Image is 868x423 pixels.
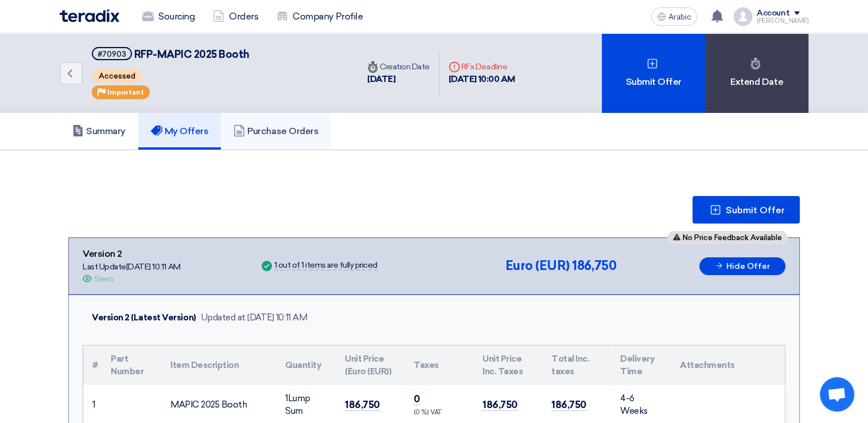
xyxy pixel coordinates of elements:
[726,206,785,215] span: Submit Offer
[98,50,126,58] div: #70903
[730,75,783,89] font: Extend Date
[611,346,671,385] th: Delivery Time
[482,399,517,411] span: 186,750
[367,62,430,72] font: Creation Date
[336,346,404,385] th: Unit Price (Euro (EUR))
[107,88,144,96] span: Important
[367,73,430,86] div: [DATE]
[83,346,102,385] th: #
[757,18,808,24] div: [PERSON_NAME]
[293,10,363,23] font: Company Profile
[158,10,194,23] font: Sourcing
[285,393,310,417] font: Lump Sum
[542,346,611,385] th: Total Inc. taxes
[165,126,209,136] font: My Offers
[92,47,250,61] h5: RFP-MAPIC 2025 Booth
[170,399,247,410] font: MAPIC 2025 Booth
[102,346,161,385] th: Part Number
[726,261,770,271] font: Hide Offer
[221,113,331,150] a: Purchase Orders
[449,74,515,84] font: [DATE] 10:00 AM
[683,234,782,241] span: No Price Feedback Available
[138,113,221,150] a: My Offers
[134,48,250,61] span: RFP-MAPIC 2025 Booth
[83,247,122,261] font: Version 2
[60,9,119,22] img: Teradix logo
[757,9,789,18] div: Account
[414,393,420,405] span: 0
[692,196,800,224] button: Submit Offer
[449,62,507,72] font: RFx Deadline
[345,399,380,411] span: 186,750
[86,126,126,136] font: Summary
[93,69,141,83] span: Accessed
[92,311,196,324] div: Version 2 (Latest Version)
[572,258,616,273] span: 186,750
[276,346,336,385] th: Quantity
[820,377,854,412] div: Open chat
[133,4,204,29] a: Sourcing
[161,346,276,385] th: Item Description
[285,393,288,404] span: 1
[473,346,542,385] th: Unit Price Inc. Taxes
[668,13,691,21] span: Arabic
[551,399,586,411] span: 186,750
[247,126,318,136] font: Purchase Orders
[274,261,377,271] div: 1 out of 1 items are fully priced
[94,273,113,285] div: Seen
[699,257,785,275] button: Hide Offer
[414,408,464,418] div: (0 %) VAT
[229,10,258,23] font: Orders
[60,113,138,150] a: Summary
[734,7,752,26] img: profile_test.png
[651,7,697,26] button: Arabic
[201,311,308,324] div: Updated at [DATE] 10:11 AM
[625,75,681,89] font: Submit Offer
[204,4,267,29] a: Orders
[671,346,785,385] th: Attachments
[505,258,570,273] span: Euro (EUR)
[83,262,181,272] font: Last Update [DATE] 10:11 AM
[404,346,473,385] th: Taxes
